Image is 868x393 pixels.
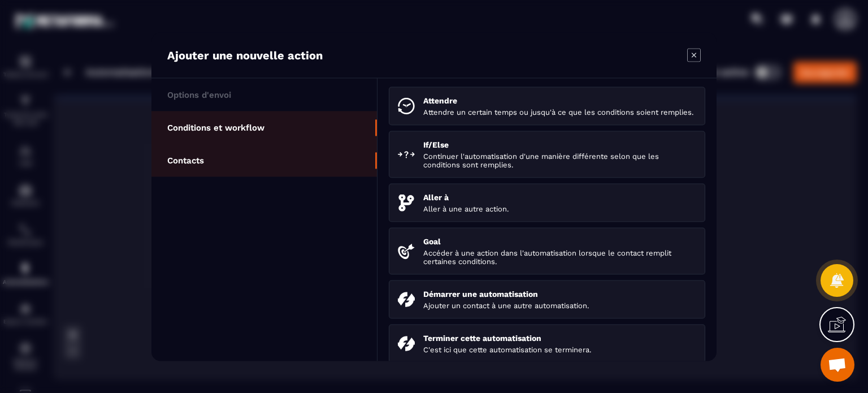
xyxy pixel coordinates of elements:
p: Aller à [423,192,696,201]
p: Démarrer une automatisation [423,289,696,298]
p: Continuer l'automatisation d'une manière différente selon que les conditions sont remplies. [423,152,696,169]
img: endAutomation.svg [398,335,415,352]
p: Terminer cette automatisation [423,333,696,342]
img: targeted.svg [398,243,415,260]
p: Options d'envoi [167,89,231,100]
p: Contacts [167,155,204,165]
p: Goal [423,236,696,245]
img: wait.svg [398,97,415,114]
img: ifElse.svg [398,146,415,163]
p: C'est ici que cette automatisation se terminera. [423,345,696,353]
img: startAutomation.svg [398,291,415,308]
p: Accéder à une action dans l'automatisation lorsque le contact remplit certaines conditions. [423,248,696,265]
p: Attendre [423,96,696,105]
p: Attendre un certain temps ou jusqu'à ce que les conditions soient remplies. [423,107,696,116]
div: Ouvrir le chat [821,348,854,382]
img: goto.svg [398,194,415,211]
p: Ajouter un contact à une autre automatisation. [423,301,696,309]
p: Conditions et workflow [167,122,264,132]
p: Aller à une autre action. [423,204,696,213]
p: If/Else [423,140,696,149]
p: Ajouter une nouvelle action [167,48,323,62]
